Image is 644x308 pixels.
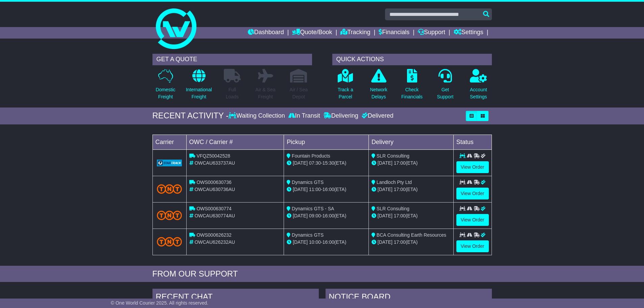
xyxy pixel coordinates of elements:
div: In Transit [287,112,322,120]
div: RECENT ACTIVITY - [152,111,229,121]
div: GET A QUOTE [152,54,312,65]
div: QUICK ACTIONS [332,54,492,65]
span: Dynamics GTS - SA [292,206,334,211]
div: Waiting Collection [229,112,286,120]
div: Delivered [360,112,393,120]
span: OWS000626232 [196,232,232,238]
p: Network Delays [370,86,387,100]
a: Track aParcel [337,69,354,104]
p: Air & Sea Freight [256,86,276,100]
span: 17:00 [394,187,406,192]
span: 16:00 [323,213,334,218]
p: Track a Parcel [338,86,353,100]
span: 11:00 [309,187,321,192]
div: (ETA) [372,239,451,246]
p: International Freight [186,86,212,100]
span: 17:00 [394,239,406,245]
td: OWC / Carrier # [186,135,284,149]
a: Dashboard [248,27,284,39]
div: - (ETA) [287,239,366,246]
a: NetworkDelays [369,69,387,104]
p: Domestic Freight [156,86,175,100]
p: Account Settings [470,86,487,100]
span: OWCAU626232AU [194,239,235,245]
div: (ETA) [372,212,451,219]
p: Full Loads [224,86,241,100]
td: Pickup [284,135,369,149]
span: 07:30 [309,160,321,166]
p: Air / Sea Depot [290,86,308,100]
div: - (ETA) [287,186,366,193]
div: NOTICE BOARD [326,289,492,307]
a: GetSupport [436,69,454,104]
span: 15:30 [323,160,334,166]
a: View Order [456,188,489,199]
img: TNT_Domestic.png [157,211,182,220]
a: AccountSettings [470,69,487,104]
span: [DATE] [293,239,308,245]
a: Tracking [340,27,370,39]
span: 10:00 [309,239,321,245]
td: Delivery [368,135,453,149]
span: [DATE] [378,160,392,166]
span: 17:00 [394,160,406,166]
span: OWS000630774 [196,206,232,211]
a: Support [418,27,445,39]
a: Financials [379,27,409,39]
td: Status [453,135,492,149]
span: OWCAU633737AU [194,160,235,166]
a: CheckFinancials [401,69,423,104]
span: © One World Courier 2025. All rights reserved. [111,300,209,306]
div: - (ETA) [287,160,366,167]
img: TNT_Domestic.png [157,184,182,193]
td: Carrier [152,135,186,149]
p: Get Support [437,86,453,100]
a: DomesticFreight [155,69,175,104]
p: Check Financials [401,86,423,100]
span: [DATE] [293,160,308,166]
span: [DATE] [378,213,392,218]
a: InternationalFreight [186,69,212,104]
span: [DATE] [293,213,308,218]
img: GetCarrierServiceLogo [157,160,182,166]
div: RECENT CHAT [152,289,319,307]
span: BCA Consulting Earth Resources [377,232,446,238]
span: OWS000630736 [196,180,232,185]
a: View Order [456,214,489,226]
a: Settings [454,27,483,39]
span: [DATE] [378,239,392,245]
div: FROM OUR SUPPORT [152,269,492,279]
span: 16:00 [323,239,334,245]
div: (ETA) [372,186,451,193]
div: - (ETA) [287,212,366,219]
span: [DATE] [378,187,392,192]
div: (ETA) [372,160,451,167]
span: Dynamics GTS [292,232,324,238]
span: Landloch Pty Ltd [377,180,412,185]
div: Delivering [322,112,360,120]
span: 16:00 [323,187,334,192]
a: View Order [456,161,489,173]
img: TNT_Domestic.png [157,237,182,246]
span: OWCAU630774AU [194,213,235,218]
a: Quote/Book [292,27,332,39]
span: VFQZ50042528 [196,153,230,159]
span: [DATE] [293,187,308,192]
span: Dynamics GTS [292,180,324,185]
span: Fountain Products [292,153,330,159]
span: 09:00 [309,213,321,218]
span: SLR Consulting [377,153,409,159]
span: SLR Consulting [377,206,409,211]
span: OWCAU630736AU [194,187,235,192]
a: View Order [456,240,489,252]
span: 17:00 [394,213,406,218]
